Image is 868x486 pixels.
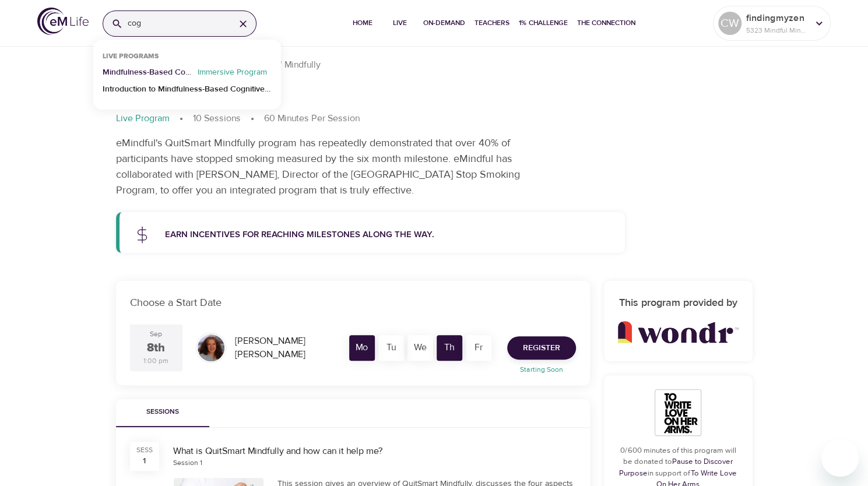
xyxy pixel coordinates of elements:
nav: breadcrumb [116,58,753,72]
nav: breadcrumb [116,112,753,126]
p: eMindful's QuitSmart Mindfully program has repeatedly demonstrated that over 40% of participants ... [116,135,553,198]
div: We [407,335,433,361]
input: Find programs, teachers, etc... [128,11,226,36]
div: Fr [466,335,491,361]
div: What is QuitSmart Mindfully and how can it help me? [173,445,576,458]
div: CW [718,12,742,35]
p: 10 Sessions [193,112,241,125]
p: 5323 Mindful Minutes [746,25,808,36]
p: Earn incentives for reaching milestones along the way. [165,228,612,242]
div: Mo [349,335,375,361]
div: 8th [147,340,165,357]
span: Home [349,17,377,29]
p: 60 Minutes Per Session [264,112,360,125]
span: On-Demand [423,17,465,29]
div: Tu [378,335,404,361]
p: Choose a Start Date [130,295,576,311]
span: Live [386,17,414,29]
div: [PERSON_NAME] [PERSON_NAME] [230,330,338,366]
div: SESS [136,445,153,455]
p: Mindfulness-Based Cognitive Training (MBCT) [103,66,193,83]
p: findingmyzen [746,11,808,25]
span: Register [523,341,560,355]
span: The Connection [577,17,635,29]
div: Live Programs [93,52,168,66]
div: Th [437,335,462,361]
p: Introduction to Mindfulness-Based Cognitive Training (MBCT) [103,83,272,100]
p: Live Program [116,112,170,125]
a: Pause to Discover Purpose [619,457,733,478]
button: Register [507,336,576,360]
div: Session 1 [173,458,202,468]
span: Sessions [123,406,202,418]
span: Teachers [475,17,509,29]
div: Sep [150,329,162,339]
p: Immersive Program [193,66,272,83]
iframe: Button to launch messaging window [821,439,859,477]
img: logo [37,8,89,35]
p: Starting Soon [500,364,583,375]
h6: This program provided by [618,295,739,312]
img: wondr_new.png [618,321,739,344]
div: 1:00 pm [143,356,168,366]
span: 1% Challenge [519,17,568,29]
div: 1 [143,455,146,467]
